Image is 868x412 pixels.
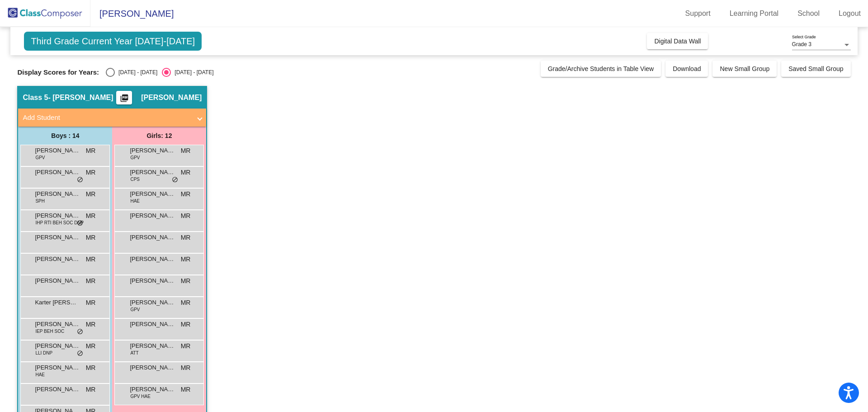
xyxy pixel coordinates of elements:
span: [PERSON_NAME] [130,385,175,394]
span: MR [181,320,191,329]
span: GPV [35,154,45,161]
span: MR [181,255,191,264]
span: do_not_disturb_alt [77,350,83,357]
span: IEP BEH SOC [35,328,64,335]
span: MR [86,189,96,199]
span: [PERSON_NAME] [35,189,80,199]
span: [PERSON_NAME] [130,255,175,264]
span: [PERSON_NAME] [130,363,175,372]
span: Display Scores for Years: [17,68,99,76]
span: [PERSON_NAME] [130,146,175,155]
span: GPV [130,306,140,313]
div: [DATE] - [DATE] [115,68,157,76]
span: [PERSON_NAME] [35,320,80,329]
span: SPH [35,198,45,204]
span: [PERSON_NAME] [35,255,80,264]
span: MR [86,211,96,221]
button: New Small Group [712,61,777,77]
mat-expansion-panel-header: Add Student [18,109,206,127]
mat-radio-group: Select an option [106,68,213,77]
span: [PERSON_NAME] [130,233,175,242]
span: MR [86,276,96,286]
span: [PERSON_NAME] [130,211,175,220]
span: MR [181,168,191,177]
span: [PERSON_NAME] [35,341,80,350]
span: [PERSON_NAME] [130,298,175,307]
span: MR [181,341,191,351]
span: MR [181,211,191,221]
button: Digital Data Wall [647,33,708,49]
span: [PERSON_NAME] [130,276,175,285]
span: New Small Group [720,65,769,72]
div: [DATE] - [DATE] [171,68,213,76]
span: [PERSON_NAME] [141,93,202,102]
span: MR [181,298,191,308]
span: MR [86,298,96,308]
span: [PERSON_NAME] [35,146,80,155]
span: MR [181,385,191,394]
span: Saved Small Group [788,65,843,72]
mat-panel-title: Add Student [23,113,191,123]
span: CPS [130,176,140,183]
span: [PERSON_NAME] [35,211,80,220]
span: GPV HAE [130,393,150,400]
span: [PERSON_NAME] [130,341,175,350]
span: MR [86,255,96,264]
a: Learning Portal [722,6,786,21]
span: MR [86,146,96,156]
span: [PERSON_NAME] [130,320,175,329]
span: Class 5 [23,93,48,102]
span: [PERSON_NAME] [35,363,80,372]
span: Karter [PERSON_NAME] [35,298,80,307]
span: HAE [35,371,45,378]
span: [PERSON_NAME] [35,385,80,394]
span: MR [86,341,96,351]
span: Digital Data Wall [654,38,701,45]
span: [PERSON_NAME] [130,189,175,199]
span: [PERSON_NAME] [35,168,80,177]
span: [PERSON_NAME] [35,233,80,242]
span: MR [86,363,96,373]
span: Grade/Archive Students in Table View [548,65,654,72]
span: MR [86,168,96,177]
button: Grade/Archive Students in Table View [541,61,661,77]
span: do_not_disturb_alt [172,176,178,184]
a: Logout [831,6,868,21]
span: IHP RTI BEH SOC DNP [35,219,84,226]
span: do_not_disturb_alt [77,328,83,336]
span: MR [86,385,96,394]
span: - [PERSON_NAME] [48,93,113,102]
span: GPV [130,154,140,161]
span: Grade 3 [792,41,811,47]
span: do_not_disturb_alt [77,220,83,227]
span: do_not_disturb_alt [77,176,83,184]
span: [PERSON_NAME] [90,6,174,21]
button: Download [665,61,708,77]
span: Download [673,65,701,72]
div: Boys : 14 [18,127,112,145]
span: MR [181,233,191,242]
span: Third Grade Current Year [DATE]-[DATE] [24,32,202,51]
span: HAE [130,198,140,204]
span: LLI DNP [35,350,52,356]
span: [PERSON_NAME] [130,168,175,177]
span: [PERSON_NAME] [35,276,80,285]
a: Support [678,6,718,21]
div: Girls: 12 [112,127,206,145]
span: MR [181,276,191,286]
span: MR [86,233,96,242]
span: ATT [130,350,138,356]
span: MR [86,320,96,329]
span: MR [181,146,191,156]
span: MR [181,363,191,373]
button: Print Students Details [116,91,132,104]
mat-icon: picture_as_pdf [119,94,130,106]
a: School [790,6,827,21]
button: Saved Small Group [781,61,850,77]
span: MR [181,189,191,199]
